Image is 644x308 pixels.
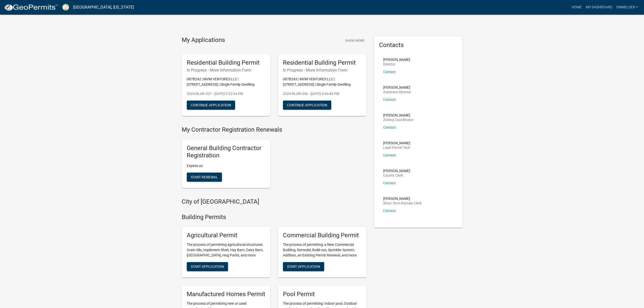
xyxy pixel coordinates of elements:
[283,91,361,97] p: 2025-BLDR-236 - [DATE] 4:00:46 PM
[283,242,361,258] p: The process of permitting: a New Commercial Building, Remodel, Build-out, Sprinkler System, Addit...
[343,36,366,45] button: Show More
[283,77,361,87] p: 087B243 | MVM VENTURES LLC | [STREET_ADDRESS] | Single Family Dwelling
[383,86,411,89] p: [PERSON_NAME]
[383,98,396,102] a: Contact
[383,58,410,61] p: [PERSON_NAME]
[182,126,366,133] h4: My Contractor Registration Renewals
[187,242,265,258] p: The process of permitting agricultural structures: Grain Silo, Implement Shed, Hay Barn, Dairy Ba...
[187,173,222,182] button: Start Renewal
[614,3,640,12] a: emmelder
[187,163,265,169] p: Expires on
[383,125,396,129] a: Contact
[379,41,458,49] h5: Contacts
[187,91,265,97] p: 2025-BLDR-237 - [DATE] 5:22:34 PM
[62,4,69,11] img: Putnam County, Georgia
[187,77,265,87] p: 087B242 | MVM VENTURES LLC | [STREET_ADDRESS] | Single Family Dwelling
[584,3,614,12] a: My Dashboard
[283,59,361,66] h5: Residential Building Permit
[383,118,414,122] p: Zoning Coordinator
[383,209,396,213] a: Contact
[383,181,396,185] a: Contact
[191,175,218,179] span: Start Renewal
[383,169,410,173] p: [PERSON_NAME]
[383,113,414,117] p: [PERSON_NAME]
[182,198,366,205] h4: City of [GEOGRAPHIC_DATA]
[283,291,361,298] h5: Pool Permit
[569,3,584,12] a: Home
[187,59,265,66] h5: Residential Building Permit
[383,174,410,177] p: County Clerk
[383,141,410,145] p: [PERSON_NAME]
[187,68,265,73] h6: In Progress - More Information Form
[182,36,225,44] h4: My Applications
[187,262,228,271] button: Start Application
[187,145,265,159] h5: General Building Contractor Registration
[283,68,361,73] h6: In Progress - More Information Form
[383,197,422,200] p: [PERSON_NAME]
[383,62,410,66] p: Director
[73,3,134,12] a: [GEOGRAPHIC_DATA], [US_STATE]
[383,90,411,94] p: Assistant Director
[187,101,235,110] button: Continue Application
[187,291,265,298] h5: Manufactured Homes Permit
[283,101,331,110] button: Continue Application
[383,70,396,74] a: Contact
[187,232,265,239] h5: Agricultural Permit
[287,265,320,269] span: Start Application
[182,126,366,192] wm-registration-list-section: My Contractor Registration Renewals
[283,262,324,271] button: Start Application
[182,214,366,221] h4: Building Permits
[383,153,396,157] a: Contact
[383,201,422,205] p: Short Term Rentals Clerk
[191,265,224,269] span: Start Application
[383,146,410,149] p: Lead Permit Tech
[283,232,361,239] h5: Commercial Building Permit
